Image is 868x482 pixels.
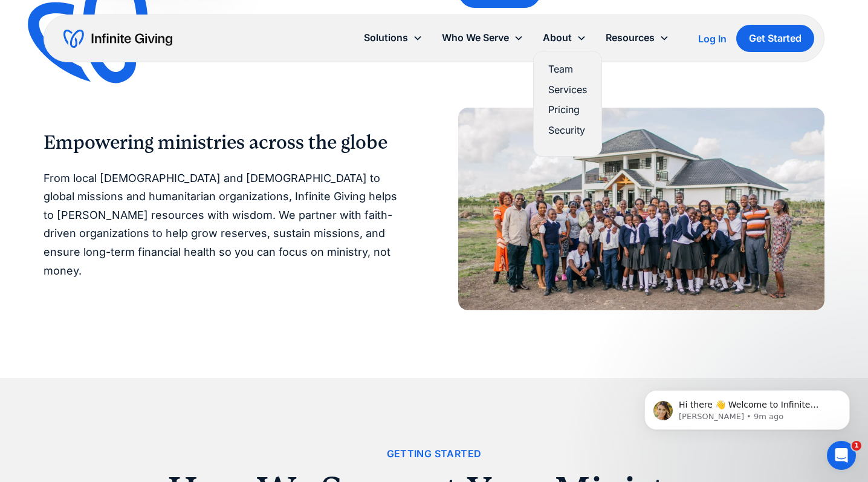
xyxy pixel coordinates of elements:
iframe: Intercom live chat [827,441,856,470]
div: Solutions [354,25,432,51]
div: Who We Serve [432,25,533,51]
div: Resources [606,30,655,46]
a: home [63,29,172,48]
a: Team [548,61,587,77]
a: Services [548,82,587,98]
div: Solutions [364,30,408,46]
div: Getting Started [387,446,482,462]
a: Log In [698,31,727,46]
p: From local [DEMOGRAPHIC_DATA] and [DEMOGRAPHIC_DATA] to global missions and humanitarian organiza... [44,169,410,281]
div: About [533,25,596,51]
iframe: Intercom notifications message [626,365,868,449]
h2: Empowering ministries across the globe [44,131,410,154]
div: About [543,30,572,46]
a: Pricing [548,102,587,118]
img: With crypto donation software, you can reach the millions of Americans who own cryptocurrency. [458,108,824,310]
span: 1 [852,441,861,451]
div: Who We Serve [442,30,509,46]
nav: About [533,51,602,157]
a: Security [548,122,587,138]
a: Get Started [736,25,814,52]
div: Log In [698,34,727,44]
div: Resources [596,25,679,51]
